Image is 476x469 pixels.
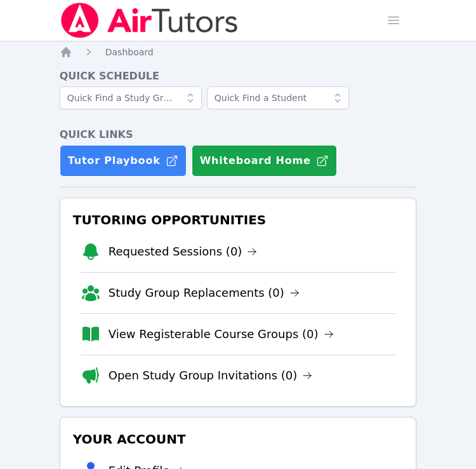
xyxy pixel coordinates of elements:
[60,127,417,142] h4: Quick Links
[60,3,239,38] img: Air Tutors
[60,69,417,84] h4: Quick Schedule
[109,243,258,261] a: Requested Sessions (0)
[105,47,154,57] span: Dashboard
[70,208,406,231] h3: Tutoring Opportunities
[109,284,300,302] a: Study Group Replacements (0)
[109,325,334,343] a: View Registerable Course Groups (0)
[192,145,337,177] button: Whiteboard Home
[109,367,313,384] a: Open Study Group Invitations (0)
[105,46,154,58] a: Dashboard
[207,86,349,109] input: Quick Find a Student
[60,46,417,58] nav: Breadcrumb
[70,428,406,451] h3: Your Account
[60,145,187,177] a: Tutor Playbook
[60,86,202,109] input: Quick Find a Study Group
